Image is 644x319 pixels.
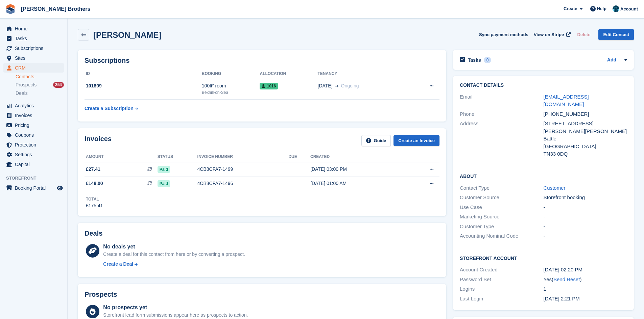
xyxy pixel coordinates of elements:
[553,276,580,282] a: Send Reset
[468,57,481,63] h2: Tasks
[86,196,103,202] div: Total
[318,82,333,89] span: [DATE]
[16,90,28,97] span: Deals
[15,63,55,73] span: CRM
[15,34,55,43] span: Tasks
[15,150,55,159] span: Settings
[260,83,278,89] span: 1016
[197,180,289,187] div: 4CB8CFA7-1496
[85,230,102,237] h2: Deals
[15,130,55,140] span: Coupons
[544,204,627,211] div: -
[288,152,310,162] th: Due
[564,5,577,12] span: Create
[460,255,627,261] h2: Storefront Account
[15,24,55,33] span: Home
[103,251,245,258] div: Create a deal for this contact from here or by converting a prospect.
[16,90,64,97] a: Deals
[460,285,543,293] div: Logins
[613,5,619,12] img: Helen Eldridge
[15,160,55,169] span: Capital
[460,213,543,221] div: Marketing Source
[460,110,543,118] div: Phone
[3,160,64,169] a: menu
[86,202,103,209] div: £175.41
[158,166,170,173] span: Paid
[86,166,100,173] span: £27.41
[18,3,93,15] a: [PERSON_NAME] Brothers
[202,82,260,89] div: 100ft² room
[460,295,543,303] div: Last Login
[85,135,112,146] h2: Invoices
[460,172,627,179] h2: About
[16,74,64,80] a: Contacts
[85,82,202,89] div: 101809
[3,111,64,120] a: menu
[93,30,161,39] h2: [PERSON_NAME]
[620,6,638,12] span: Account
[16,81,64,88] a: Prospects 254
[3,63,64,73] a: menu
[3,44,64,53] a: menu
[544,213,627,221] div: -
[544,266,627,274] div: [DATE] 02:20 PM
[3,53,64,63] a: menu
[15,44,55,53] span: Subscriptions
[85,291,117,298] h2: Prospects
[552,276,581,282] span: ( )
[460,83,627,88] h2: Contact Details
[85,69,202,79] th: ID
[544,135,627,143] div: Battle
[544,120,627,135] div: [STREET_ADDRESS][PERSON_NAME][PERSON_NAME]
[3,140,64,150] a: menu
[103,303,248,312] div: No prospects yet
[544,143,627,151] div: [GEOGRAPHIC_DATA]
[3,34,64,43] a: menu
[3,101,64,110] a: menu
[544,232,627,240] div: -
[460,266,543,274] div: Account Created
[544,194,627,202] div: Storefront booking
[202,89,260,96] div: Bexhill-on-Sea
[3,121,64,130] a: menu
[460,223,543,231] div: Customer Type
[103,261,245,268] a: Create a Deal
[318,69,408,79] th: Tenancy
[544,296,580,301] time: 2025-08-15 13:21:48 UTC
[6,175,67,182] span: Storefront
[15,101,55,110] span: Analytics
[103,261,133,268] div: Create a Deal
[3,24,64,33] a: menu
[310,152,403,162] th: Created
[15,53,55,63] span: Sites
[86,180,103,187] span: £148.00
[158,152,197,162] th: Status
[85,102,138,115] a: Create a Subscription
[460,184,543,192] div: Contact Type
[361,135,391,146] a: Guide
[598,29,634,40] a: Edit Contact
[460,93,543,108] div: Email
[103,312,248,319] div: Storefront lead form submissions appear here as prospects to action.
[53,82,64,88] div: 254
[574,29,593,40] button: Delete
[460,120,543,158] div: Address
[103,243,245,251] div: No deals yet
[484,57,492,63] div: 0
[85,152,158,162] th: Amount
[158,180,170,187] span: Paid
[202,69,260,79] th: Booking
[16,82,37,88] span: Prospects
[310,166,403,173] div: [DATE] 03:00 PM
[544,110,627,118] div: [PHONE_NUMBER]
[544,223,627,231] div: -
[341,83,359,88] span: Ongoing
[597,5,606,12] span: Help
[544,285,627,293] div: 1
[460,276,543,284] div: Password Set
[5,4,16,14] img: stora-icon-8386f47178a22dfd0bd8f6a31ec36ba5ce8667c1dd55bd0f319d3a0aa187defe.svg
[479,29,528,40] button: Sync payment methods
[607,56,616,64] a: Add
[544,185,566,191] a: Customer
[544,94,589,107] a: [EMAIL_ADDRESS][DOMAIN_NAME]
